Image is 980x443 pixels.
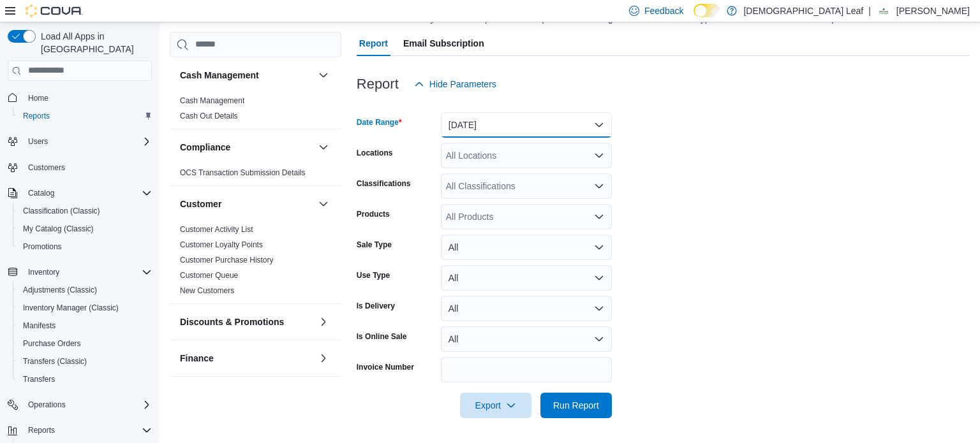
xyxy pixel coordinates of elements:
p: | [868,3,871,18]
button: All [441,265,612,291]
a: Cash Out Details [180,112,238,120]
span: Inventory Manager (Classic) [18,300,152,316]
span: Cash Management [180,96,244,106]
a: Customer Loyalty Points [180,240,263,249]
button: Users [3,133,157,150]
button: Inventory [316,387,331,402]
a: Cash Management [180,96,244,105]
button: Operations [3,396,157,414]
span: New Customers [180,286,234,296]
span: Catalog [23,185,152,201]
button: [DATE] [441,112,612,138]
h3: Discounts & Promotions [180,316,284,328]
span: Customer Activity List [180,224,253,235]
label: Is Delivery [357,301,395,311]
span: Email Subscription [403,31,484,56]
span: Transfers (Classic) [23,356,87,367]
div: Breeanne Ridge [876,3,891,18]
button: Classification (Classic) [13,202,157,220]
span: Run Report [553,399,599,412]
span: Reports [18,108,152,124]
span: Inventory [28,267,59,277]
button: Open list of options [594,181,604,191]
button: Inventory [180,388,313,401]
span: Customers [28,163,65,173]
a: Classification (Classic) [18,203,105,219]
a: My Catalog (Classic) [18,221,99,236]
button: Finance [316,351,331,366]
button: Operations [23,397,71,412]
button: Home [3,89,157,107]
button: Customers [3,158,157,177]
button: Inventory [3,263,157,281]
a: Customer Activity List [180,225,253,234]
div: Customer [170,222,341,303]
button: Compliance [180,141,313,154]
span: Purchase Orders [18,336,152,351]
p: [PERSON_NAME] [896,3,970,18]
a: Customers [23,160,70,175]
label: Use Type [357,270,390,280]
input: Dark Mode [694,4,720,17]
label: Products [357,209,390,219]
button: Reports [23,423,60,438]
span: Cash Out Details [180,111,238,121]
button: Purchase Orders [13,335,157,352]
span: Transfers (Classic) [18,354,152,369]
button: Promotions [13,238,157,256]
a: Promotions [18,239,67,254]
span: Transfers [23,374,55,384]
button: Customer [316,196,331,212]
span: Load All Apps in [GEOGRAPHIC_DATA] [36,30,152,55]
span: My Catalog (Classic) [23,224,94,234]
span: Manifests [23,321,56,331]
span: Classification (Classic) [18,203,152,219]
button: Manifests [13,317,157,335]
span: Customer Queue [180,270,238,280]
h3: Finance [180,352,214,365]
a: Transfers [18,372,60,387]
button: Adjustments (Classic) [13,281,157,299]
label: Invoice Number [357,362,414,372]
span: Reports [23,111,50,121]
span: Inventory [23,265,152,280]
label: Classifications [357,178,411,189]
h3: Report [357,76,399,92]
a: Customer Purchase History [180,256,274,265]
button: Compliance [316,140,331,155]
label: Is Online Sale [357,331,407,342]
button: Users [23,134,53,149]
span: Transfers [18,372,152,387]
div: Compliance [170,165,341,185]
button: Finance [180,352,313,365]
span: Catalog [28,188,54,198]
button: Export [460,393,531,418]
label: Date Range [357,117,402,127]
button: Cash Management [180,69,313,82]
button: All [441,326,612,352]
button: Transfers [13,370,157,388]
span: Users [28,136,48,147]
span: Inventory Manager (Classic) [23,303,119,313]
span: Report [359,31,388,56]
a: Reports [18,108,55,124]
a: Home [23,91,54,106]
label: Locations [357,148,393,158]
a: Purchase Orders [18,336,86,351]
button: Discounts & Promotions [316,314,331,330]
span: Users [23,134,152,149]
button: All [441,235,612,260]
span: Promotions [18,239,152,254]
span: Home [28,93,48,103]
button: Catalog [23,185,59,201]
button: Discounts & Promotions [180,316,313,328]
button: Inventory [23,265,64,280]
span: Customer Loyalty Points [180,240,263,250]
button: Catalog [3,184,157,202]
span: Customers [23,159,152,175]
button: Open list of options [594,212,604,222]
span: Export [468,393,524,418]
p: [DEMOGRAPHIC_DATA] Leaf [743,3,863,18]
span: Promotions [23,242,62,252]
h3: Inventory [180,388,220,401]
